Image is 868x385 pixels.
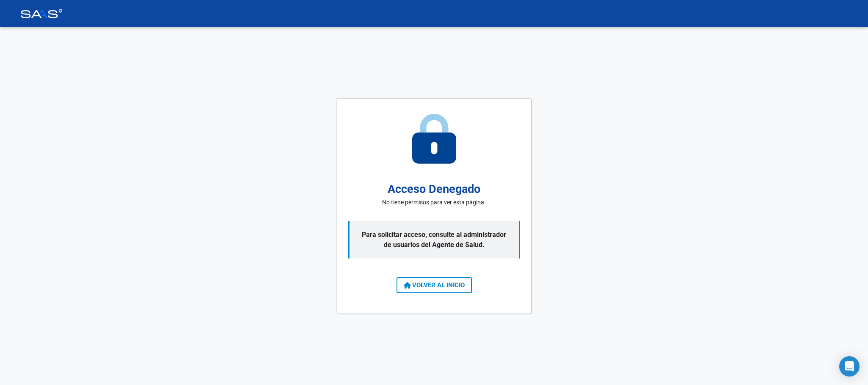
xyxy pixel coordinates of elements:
img: Logo SAAS [20,9,63,18]
span: VOLVER AL INICIO [404,281,465,289]
p: Para solicitar acceso, consulte al administrador de usuarios del Agente de Salud. [348,221,520,258]
p: No tiene permisos para ver esta página. [382,198,486,207]
img: access-denied [412,114,456,164]
button: VOLVER AL INICIO [397,277,472,293]
h2: Acceso Denegado [388,181,480,198]
div: Open Intercom Messenger [839,356,860,377]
